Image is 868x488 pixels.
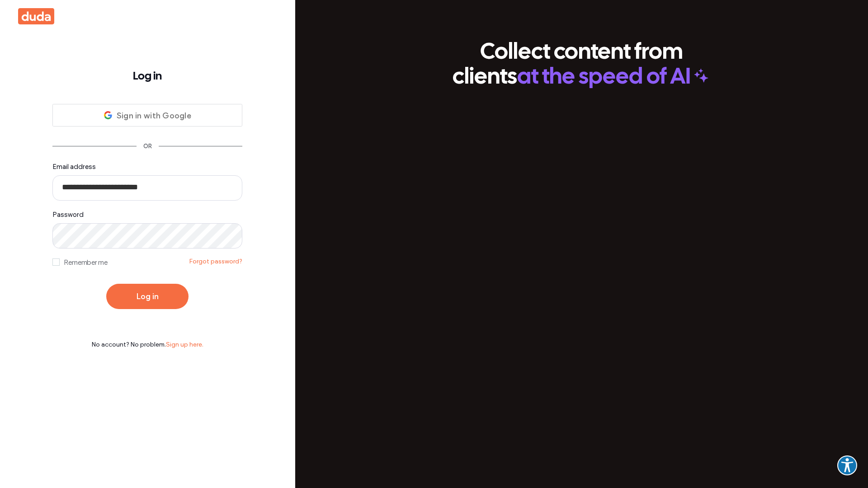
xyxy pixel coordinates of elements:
[106,284,189,309] button: Log in
[52,341,242,349] div: No account? No problem.
[448,40,715,90] div: Collect content from clients
[837,455,857,477] aside: Accessibility Help Desk
[837,455,857,475] button: Explore your accessibility options
[52,209,242,249] label: Password
[52,175,242,201] input: Email address
[52,223,242,249] input: Password
[189,257,242,266] a: Forgot password?
[52,161,242,201] label: Email address
[52,258,108,268] label: Remember me
[517,65,691,90] span: at the speed of AI
[166,341,203,348] a: Sign up here.
[52,68,242,86] h1: Log in
[52,104,242,127] a: Sign in with Google
[137,143,159,150] div: OR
